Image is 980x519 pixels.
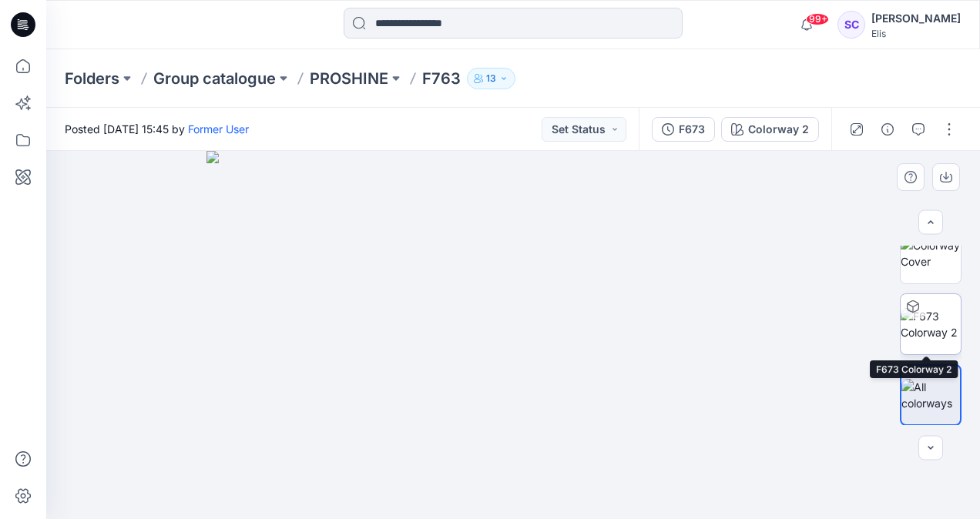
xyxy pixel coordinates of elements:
p: 13 [486,70,496,87]
div: Elis [871,28,961,39]
a: Group catalogue [153,68,276,89]
img: Colorway Cover [901,237,961,270]
img: All colorways [901,379,960,411]
button: 13 [467,68,515,89]
span: Posted [DATE] 15:45 by [65,121,249,137]
button: F673 [652,117,715,142]
div: SC [837,11,865,39]
button: Colorway 2 [721,117,819,142]
div: [PERSON_NAME] [871,9,961,28]
a: Folders [65,68,119,89]
a: Former User [188,122,249,136]
button: Details [875,117,900,142]
img: F673 Colorway 2 [901,308,961,340]
img: eyJhbGciOiJIUzI1NiIsImtpZCI6IjAiLCJzbHQiOiJzZXMiLCJ0eXAiOiJKV1QifQ.eyJkYXRhIjp7InR5cGUiOiJzdG9yYW... [206,151,821,519]
div: F673 [679,121,705,138]
p: F763 [422,68,461,89]
a: PROSHINE [310,68,388,89]
span: 99+ [806,13,829,25]
div: Colorway 2 [748,121,809,138]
